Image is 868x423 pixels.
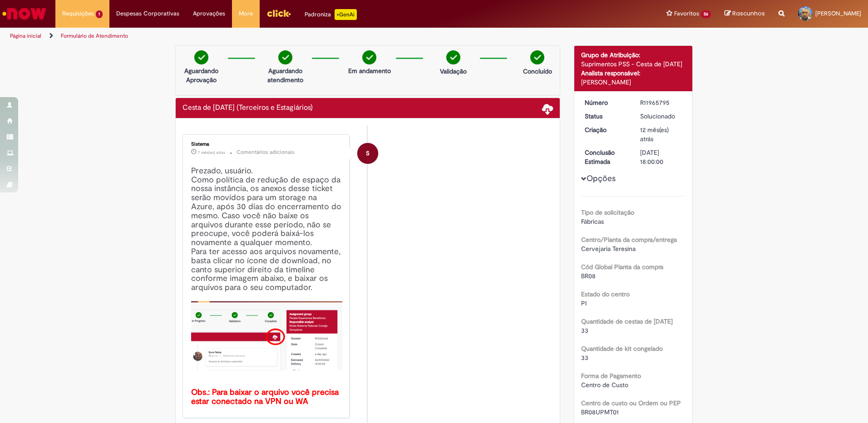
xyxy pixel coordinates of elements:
span: S [366,143,370,164]
ul: Trilhas de página [7,28,572,44]
span: 1 [96,10,103,18]
div: Padroniza [305,9,357,20]
div: Grupo de Atribuição: [581,50,686,59]
img: check-circle-green.png [446,50,460,64]
div: R11965795 [640,98,682,107]
span: Fábricas [581,217,604,226]
p: Aguardando Aprovação [179,66,223,84]
span: BR08UPMT01 [581,408,619,416]
span: [PERSON_NAME] [815,10,861,17]
b: Tipo de solicitação [581,208,634,216]
b: Quantidade de kit congelado [581,344,663,353]
b: Centro/Planta da compra/entrega [581,236,677,244]
p: +GenAi [335,9,357,20]
img: x_mdbda_azure_blob.picture2.png [191,301,342,370]
span: 33 [581,354,588,362]
div: [PERSON_NAME] [581,78,686,87]
img: check-circle-green.png [194,50,208,64]
img: check-circle-green.png [530,50,544,64]
b: Estado do centro [581,290,630,298]
div: Solucionado [640,112,682,121]
img: check-circle-green.png [362,50,376,64]
span: Rascunhos [732,9,765,18]
div: Analista responsável: [581,69,686,78]
dt: Conclusão Estimada [578,148,634,166]
b: Forma de Pagamento [581,372,641,380]
a: Página inicial [10,32,41,39]
p: Concluído [523,67,552,76]
div: 05/09/2024 18:31:49 [640,125,682,143]
span: 33 [581,326,588,334]
span: PI [581,299,587,307]
b: Cód Global Planta da compra [581,263,663,271]
span: Aprovações [193,9,225,18]
img: click_logo_yellow_360x200.png [266,6,291,20]
span: Baixar anexos [542,103,553,114]
p: Em andamento [348,66,391,75]
div: Sistema [191,142,342,147]
dt: Status [578,112,634,121]
span: BR08 [581,272,596,280]
p: Validação [440,67,467,76]
div: Suprimentos PSS - Cesta de [DATE] [581,59,686,69]
dt: Número [578,98,634,107]
h4: Prezado, usuário. Como política de redução de espaço da nossa instância, os anexos desse ticket s... [191,167,342,406]
time: 05/09/2024 18:31:49 [640,126,669,143]
img: check-circle-green.png [278,50,292,64]
span: 56 [701,10,711,18]
b: Quantidade de cestas de [DATE] [581,317,673,325]
a: Rascunhos [725,10,765,18]
b: Centro de custo ou Ordem ou PEP [581,399,681,407]
time: 02/02/2025 16:00:14 [198,150,225,155]
span: Favoritos [674,9,699,18]
span: Centro de Custo [581,381,628,389]
h2: Cesta de Natal (Terceiros e Estagiários) Histórico de tíquete [182,104,313,112]
span: 12 mês(es) atrás [640,126,669,143]
div: [DATE] 18:00:00 [640,148,682,166]
small: Comentários adicionais [237,148,295,156]
span: Requisições [62,9,94,18]
span: Cervejaria Teresina [581,245,636,253]
p: Aguardando atendimento [263,66,307,84]
div: System [357,143,378,164]
a: Formulário de Atendimento [61,32,128,39]
b: Obs.: Para baixar o arquivo você precisa estar conectado na VPN ou WA [191,387,341,407]
img: ServiceNow [1,5,48,23]
span: More [239,9,253,18]
span: Despesas Corporativas [116,9,179,18]
dt: Criação [578,125,634,134]
span: 7 mês(es) atrás [198,150,225,155]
